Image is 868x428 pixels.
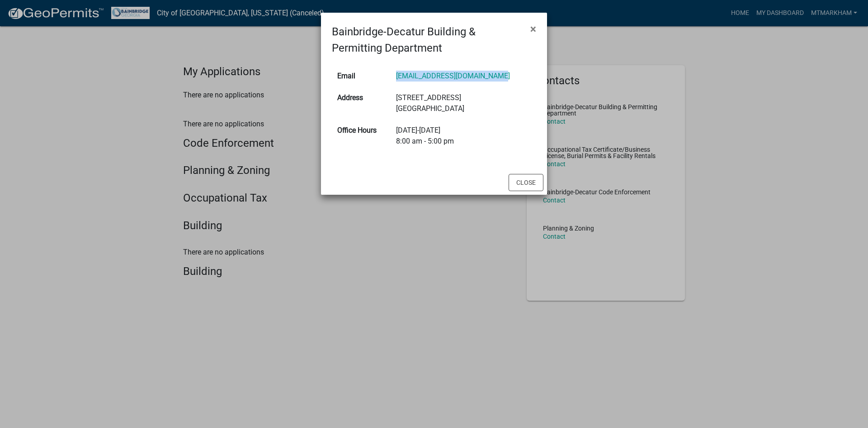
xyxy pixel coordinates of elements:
span: × [530,23,536,35]
div: [DATE]-[DATE] 8:00 am - 5:00 pm [396,125,531,147]
h4: Bainbridge-Decatur Building & Permitting Department [332,24,523,56]
th: Address [332,87,391,120]
th: Office Hours [332,120,391,152]
a: [EMAIL_ADDRESS][DOMAIN_NAME] [396,72,510,80]
button: Close [509,174,543,191]
button: Close [523,16,543,42]
td: [STREET_ADDRESS] [GEOGRAPHIC_DATA] [391,87,536,120]
th: Email [332,65,391,87]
